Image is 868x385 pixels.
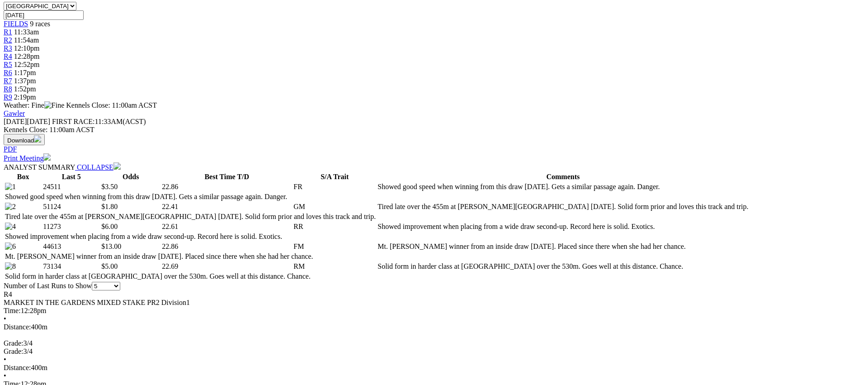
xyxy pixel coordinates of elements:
[4,118,50,125] span: [DATE]
[293,202,376,211] td: GM
[161,182,292,191] td: 22.86
[377,172,749,181] th: Comments
[4,339,864,347] div: 3/4
[4,44,12,52] a: R3
[293,172,376,181] th: S/A Trait
[161,202,292,211] td: 22.41
[377,202,749,211] td: Tired late over the 455m at [PERSON_NAME][GEOGRAPHIC_DATA] [DATE]. Solid form prior and loves thi...
[4,356,6,363] span: •
[4,69,12,76] span: R6
[5,212,376,221] td: Tired late over the 455m at [PERSON_NAME][GEOGRAPHIC_DATA] [DATE]. Solid form prior and loves thi...
[161,262,292,271] td: 22.69
[4,154,51,162] a: Print Meeting
[113,162,121,170] img: chevron-down-white.svg
[14,44,40,52] span: 12:10pm
[4,364,31,371] span: Distance:
[4,339,24,347] span: Grade:
[14,36,39,44] span: 11:54am
[4,347,864,356] div: 3/4
[14,85,36,93] span: 1:52pm
[14,77,36,85] span: 1:37pm
[5,223,16,231] img: 4
[4,299,864,307] div: MARKET IN THE GARDENS MIXED STAKE PR2 Division1
[4,101,66,109] span: Weather: Fine
[293,182,376,191] td: FR
[43,153,51,161] img: printer.svg
[4,145,17,153] a: PDF
[293,262,376,271] td: RM
[77,163,113,171] span: COLLAPSE
[4,52,12,60] a: R4
[44,101,64,109] img: Fine
[4,28,12,36] a: R1
[4,93,12,101] a: R9
[377,182,749,191] td: Showed good speed when winning from this draw [DATE]. Gets a similar passage again. Danger.
[4,77,12,85] a: R7
[4,290,12,298] span: R4
[5,203,16,211] img: 2
[4,85,12,93] a: R8
[5,232,376,241] td: Showed improvement when placing from a wide draw second-up. Record here is solid. Exotics.
[4,372,6,380] span: •
[4,307,864,315] div: 12:28pm
[161,222,292,231] td: 22.61
[4,109,25,117] a: Gawler
[4,118,27,125] span: [DATE]
[42,202,100,211] td: 51124
[4,323,31,331] span: Distance:
[4,145,864,153] div: Download
[161,172,292,181] th: Best Time T/D
[42,222,100,231] td: 11273
[42,172,100,181] th: Last 5
[5,172,42,181] th: Box
[4,315,6,323] span: •
[42,262,100,271] td: 73134
[4,10,84,20] input: Select date
[52,118,94,125] span: FIRST RACE:
[101,262,118,270] span: $5.00
[293,222,376,231] td: RR
[14,61,40,68] span: 12:52pm
[161,242,292,251] td: 22.86
[377,242,749,251] td: Mt. [PERSON_NAME] winner from an inside draw [DATE]. Placed since there when she had her chance.
[4,36,12,44] a: R2
[377,262,749,271] td: Solid form in harder class at [GEOGRAPHIC_DATA] over the 530m. Goes well at this distance. Chance.
[4,20,28,28] a: FIELDS
[4,282,864,290] div: Number of Last Runs to Show
[30,20,50,28] span: 9 races
[377,222,749,231] td: Showed improvement when placing from a wide draw second-up. Record here is solid. Exotics.
[101,172,160,181] th: Odds
[4,126,864,134] div: Kennels Close: 11:00am ACST
[42,242,100,251] td: 44613
[4,364,864,372] div: 400m
[5,183,16,191] img: 1
[4,307,21,314] span: Time:
[42,182,100,191] td: 24511
[4,347,24,355] span: Grade:
[75,163,121,171] a: COLLAPSE
[14,52,40,60] span: 12:28pm
[66,101,157,109] span: Kennels Close: 11:00am ACST
[5,252,376,261] td: Mt. [PERSON_NAME] winner from an inside draw [DATE]. Placed since there when she had her chance.
[5,192,376,201] td: Showed good speed when winning from this draw [DATE]. Gets a similar passage again. Danger.
[4,134,45,145] button: Download
[14,69,36,76] span: 1:17pm
[5,272,376,281] td: Solid form in harder class at [GEOGRAPHIC_DATA] over the 530m. Goes well at this distance. Chance.
[101,183,118,190] span: $3.50
[14,93,36,101] span: 2:19pm
[5,262,16,271] img: 8
[4,61,12,68] a: R5
[101,223,118,230] span: $6.00
[4,162,864,171] div: ANALYST SUMMARY
[34,135,41,143] img: download.svg
[5,242,16,251] img: 6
